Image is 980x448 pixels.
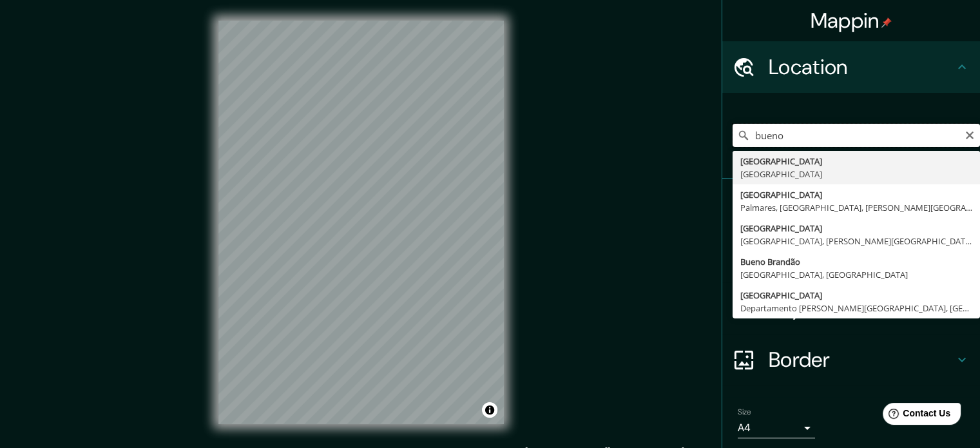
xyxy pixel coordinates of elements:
[740,235,972,248] div: [GEOGRAPHIC_DATA], [PERSON_NAME][GEOGRAPHIC_DATA]
[722,179,980,231] div: Pins
[722,334,980,385] div: Border
[218,21,504,424] canvas: Map
[722,41,980,93] div: Location
[722,231,980,282] div: Style
[722,282,980,334] div: Layout
[740,201,972,214] div: Palmares, [GEOGRAPHIC_DATA], [PERSON_NAME][GEOGRAPHIC_DATA]
[881,17,892,28] img: pin-icon.png
[769,54,954,80] h4: Location
[740,155,972,168] div: [GEOGRAPHIC_DATA]
[769,347,954,373] h4: Border
[740,268,972,281] div: [GEOGRAPHIC_DATA], [GEOGRAPHIC_DATA]
[740,302,972,315] div: Departamento [PERSON_NAME][GEOGRAPHIC_DATA], [GEOGRAPHIC_DATA]
[965,128,975,141] button: Clear
[740,222,972,235] div: [GEOGRAPHIC_DATA]
[740,255,972,268] div: Bueno Brandão
[482,402,497,418] button: Toggle attribution
[865,398,966,434] iframe: Help widget launcher
[733,124,980,147] input: Pick your city or area
[740,168,972,180] div: [GEOGRAPHIC_DATA]
[811,8,892,34] h4: Mappin
[738,418,815,438] div: A4
[740,289,972,302] div: [GEOGRAPHIC_DATA]
[738,407,751,418] label: Size
[740,188,972,201] div: [GEOGRAPHIC_DATA]
[769,295,954,321] h4: Layout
